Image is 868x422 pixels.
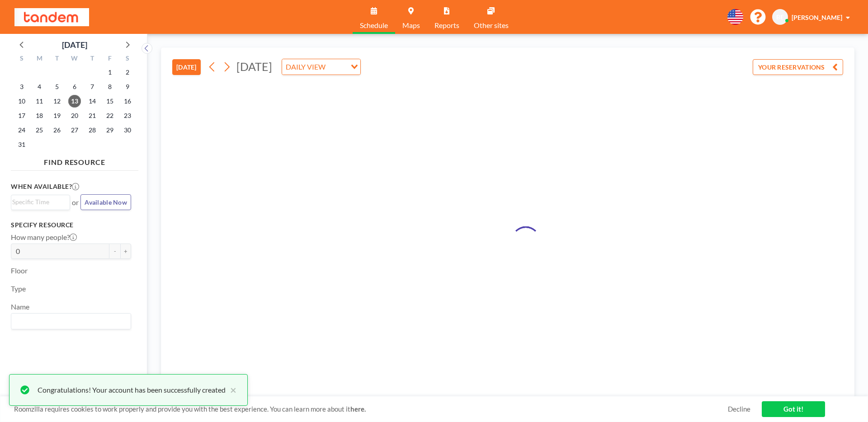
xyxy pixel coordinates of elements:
div: Search for option [11,314,131,329]
span: Tuesday, August 26, 2025 [51,124,63,136]
div: S [118,53,136,65]
span: Saturday, August 9, 2025 [121,80,134,93]
span: Saturday, August 2, 2025 [121,66,134,79]
span: Sunday, August 17, 2025 [15,109,28,122]
span: DAILY VIEW [284,61,327,73]
span: BE [776,13,784,21]
h3: Specify resource [11,221,131,229]
span: Roomzilla requires cookies to work properly and provide you with the best experience. You can lea... [14,405,728,413]
span: Wednesday, August 20, 2025 [68,109,81,122]
input: Search for option [12,197,65,207]
span: Other sites [474,22,509,29]
span: Friday, August 8, 2025 [104,80,116,93]
label: Type [11,284,26,293]
span: Tuesday, August 19, 2025 [51,109,63,122]
span: Wednesday, August 27, 2025 [68,124,81,136]
span: Monday, August 25, 2025 [33,124,46,136]
a: here. [350,405,366,413]
span: Friday, August 15, 2025 [104,95,116,108]
span: Friday, August 1, 2025 [104,66,116,79]
a: Got it! [762,401,825,417]
span: Wednesday, August 6, 2025 [68,80,81,93]
span: Saturday, August 30, 2025 [121,124,134,136]
div: W [66,53,84,65]
span: Thursday, August 7, 2025 [86,80,99,93]
div: Search for option [11,195,70,209]
div: Congratulations! Your account has been successfully created [38,384,226,395]
span: Sunday, August 3, 2025 [15,80,28,93]
span: Reports [434,22,459,29]
span: Sunday, August 10, 2025 [15,95,28,108]
button: - [109,244,120,259]
img: organization-logo [14,8,89,26]
div: [DATE] [62,38,87,51]
div: S [13,53,31,65]
span: Friday, August 29, 2025 [104,124,116,136]
span: Monday, August 18, 2025 [33,109,46,122]
span: [PERSON_NAME] [792,14,842,21]
span: Monday, August 11, 2025 [33,95,46,108]
span: Thursday, August 28, 2025 [86,124,99,136]
div: T [48,53,66,65]
a: Decline [728,405,750,413]
span: Saturday, August 23, 2025 [121,109,134,122]
div: Search for option [282,59,360,75]
h4: FIND RESOURCE [11,154,138,167]
div: M [31,53,48,65]
span: Saturday, August 16, 2025 [121,95,134,108]
span: Sunday, August 24, 2025 [15,124,28,136]
button: + [120,244,131,259]
span: [DATE] [236,60,272,73]
button: Available Now [80,194,131,210]
label: Floor [11,266,28,275]
span: Schedule [360,22,388,29]
span: Tuesday, August 12, 2025 [51,95,63,108]
div: F [101,53,118,65]
span: Friday, August 22, 2025 [104,109,116,122]
span: Maps [402,22,420,29]
span: or [72,198,79,207]
span: Tuesday, August 5, 2025 [51,80,63,93]
input: Search for option [12,315,126,327]
label: How many people? [11,233,77,242]
span: Wednesday, August 13, 2025 [68,95,81,108]
span: Sunday, August 31, 2025 [15,138,28,151]
button: [DATE] [172,59,201,75]
span: Monday, August 4, 2025 [33,80,46,93]
span: Available Now [85,198,127,206]
button: close [226,384,236,395]
span: Thursday, August 21, 2025 [86,109,99,122]
span: Thursday, August 14, 2025 [86,95,99,108]
button: YOUR RESERVATIONS [753,59,843,75]
input: Search for option [328,61,345,73]
label: Name [11,302,29,311]
div: T [83,53,101,65]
